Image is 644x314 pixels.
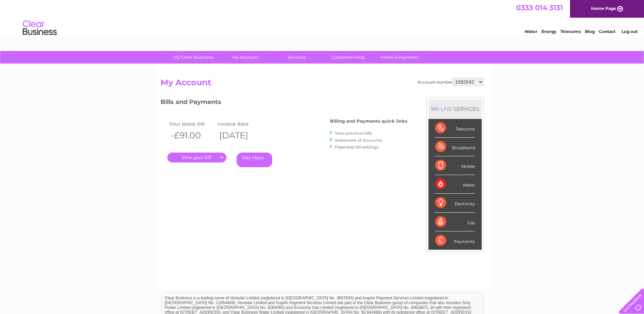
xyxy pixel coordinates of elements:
[435,194,475,212] div: Electricity
[435,156,475,175] div: Mobile
[435,175,475,194] div: Water
[167,153,226,162] a: .
[217,51,273,64] a: My Account
[435,119,475,138] div: Telecoms
[237,153,272,167] a: Pay Here
[435,231,475,250] div: Payments
[269,51,325,64] a: Services
[22,18,57,38] img: logo.png
[335,138,382,143] a: Statement of Accounts
[418,78,484,86] div: Account number
[320,51,376,64] a: Customer Help
[161,78,484,91] h2: My Account
[216,119,265,128] td: Invoice date
[428,99,482,119] div: MY SERVICES
[599,29,615,34] a: Contact
[516,3,563,12] a: 0333 014 3131
[435,138,475,156] div: Broadband
[335,144,379,150] a: Paperless bill settings
[167,119,216,128] td: Your latest bill
[330,119,407,124] h4: Billing and Payments quick links
[167,128,216,142] th: -£91.00
[525,29,537,34] a: Water
[585,29,595,34] a: Blog
[435,213,475,231] div: Gas
[335,130,372,136] a: View previous bills
[372,51,428,64] a: Make A Payment
[165,51,221,64] a: My Clear Business
[161,97,407,109] h3: Bills and Payments
[560,29,581,34] a: Telecoms
[216,128,265,142] th: [DATE]
[439,106,454,112] div: LIVE
[162,4,483,33] div: Clear Business is a trading name of Verastar Limited (registered in [GEOGRAPHIC_DATA] No. 3667643...
[541,29,556,34] a: Energy
[622,29,638,34] a: Log out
